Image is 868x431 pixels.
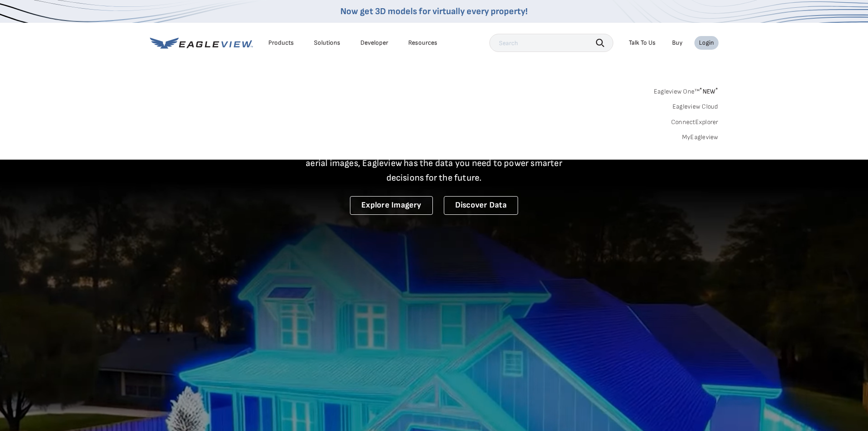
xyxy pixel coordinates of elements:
div: Login [699,39,714,47]
div: Resources [408,39,437,47]
a: Developer [360,39,388,47]
div: Products [268,39,294,47]
a: Discover Data [444,196,518,215]
a: Explore Imagery [350,196,433,215]
div: Solutions [314,39,340,47]
a: Eagleview Cloud [673,103,719,111]
a: Buy [672,39,683,47]
div: Talk To Us [629,39,656,47]
a: ConnectExplorer [671,118,719,126]
p: A new era starts here. Built on more than 3.5 billion high-resolution aerial images, Eagleview ha... [295,141,574,185]
a: Now get 3D models for virtually every property! [340,6,528,17]
span: NEW [699,88,718,95]
a: Eagleview One™*NEW* [654,85,719,95]
input: Search [489,34,613,52]
a: MyEagleview [682,133,719,141]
